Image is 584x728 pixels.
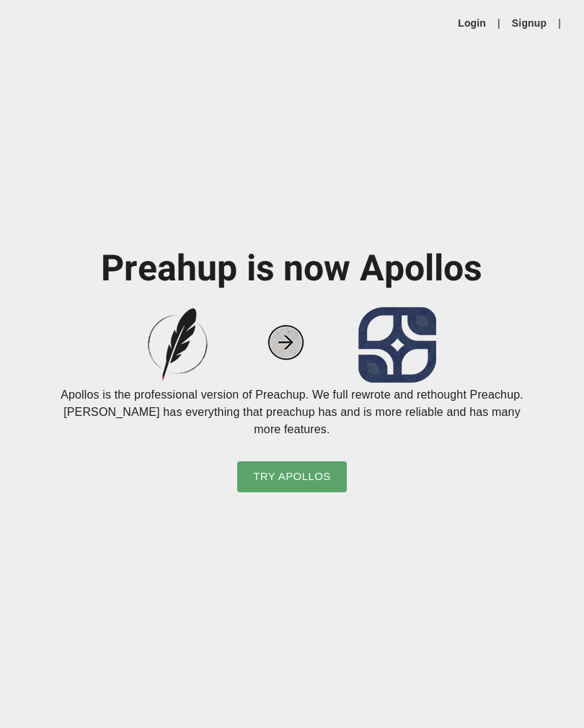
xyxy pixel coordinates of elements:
[458,16,486,30] a: Login
[512,16,547,30] a: Signup
[492,16,506,30] li: |
[49,246,536,293] h1: Preahup is now Apollos
[49,386,536,438] p: Apollos is the professional version of Preachup. We full rewrote and rethought Preachup. [PERSON_...
[552,16,567,30] li: |
[148,307,436,383] img: preachup-to-apollos.png
[237,461,347,492] button: Try Apollos
[253,467,331,486] span: Try Apollos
